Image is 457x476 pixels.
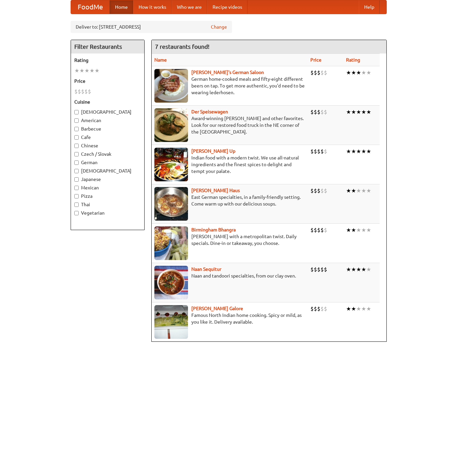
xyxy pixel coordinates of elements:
[155,43,210,50] ng-pluralize: 7 restaurants found!
[81,88,84,95] li: $
[366,69,371,76] li: ★
[324,187,327,194] li: $
[154,57,167,63] a: Name
[74,151,141,157] label: Czech / Slovak
[154,187,188,221] img: kohlhaus.jpg
[320,108,324,116] li: $
[320,148,324,155] li: $
[317,69,320,76] li: $
[320,187,324,194] li: $
[74,78,141,84] h5: Price
[74,135,79,140] input: Cafe
[320,305,324,313] li: $
[191,148,235,154] a: [PERSON_NAME] Up
[366,266,371,273] li: ★
[346,305,351,313] li: ★
[351,69,356,76] li: ★
[361,108,366,116] li: ★
[320,266,324,273] li: $
[154,272,305,279] p: Naan and tandoori specialties, from our clay oven.
[89,67,94,74] li: ★
[84,67,89,74] li: ★
[88,88,91,95] li: $
[74,99,141,105] h5: Cuisine
[317,108,320,116] li: $
[154,108,188,142] img: speisewagen.jpg
[191,306,243,311] a: [PERSON_NAME] Galore
[110,0,133,14] a: Home
[74,159,141,166] label: German
[191,70,264,75] a: [PERSON_NAME]'s German Saloon
[74,203,79,207] input: Thai
[79,67,84,74] li: ★
[78,88,81,95] li: $
[154,312,305,325] p: Famous North Indian home cooking. Spicy or mild, as you like it. Delivery available.
[71,40,144,53] h4: Filter Restaurants
[320,69,324,76] li: $
[74,211,79,215] input: Vegetarian
[154,266,188,299] img: naansequitur.jpg
[74,194,79,198] input: Pizza
[366,108,371,116] li: ★
[191,109,228,114] a: Der Speisewagen
[351,108,356,116] li: ★
[314,108,317,116] li: $
[317,226,320,234] li: $
[154,115,305,135] p: Award-winning [PERSON_NAME] and other favorites. Look for our restored food truck in the NE corne...
[346,57,360,63] a: Rating
[74,127,79,131] input: Barbecue
[133,0,172,14] a: How it works
[320,226,324,234] li: $
[366,305,371,313] li: ★
[154,69,188,103] img: esthers.jpg
[74,184,141,191] label: Mexican
[94,67,100,74] li: ★
[74,109,141,115] label: [DEMOGRAPHIC_DATA]
[346,266,351,273] li: ★
[74,134,141,141] label: Cafe
[356,226,361,234] li: ★
[154,233,305,247] p: [PERSON_NAME] with a metropolitan twist. Daily specials. Dine-in or takeaway, you choose.
[310,266,314,273] li: $
[317,266,320,273] li: $
[74,144,79,148] input: Chinese
[361,69,366,76] li: ★
[314,69,317,76] li: $
[310,187,314,194] li: $
[346,148,351,155] li: ★
[317,187,320,194] li: $
[310,69,314,76] li: $
[74,67,79,74] li: ★
[324,226,327,234] li: $
[191,188,240,193] b: [PERSON_NAME] Haus
[74,168,141,174] label: [DEMOGRAPHIC_DATA]
[71,21,232,33] div: Deliver to: [STREET_ADDRESS]
[346,187,351,194] li: ★
[310,108,314,116] li: $
[346,226,351,234] li: ★
[191,266,221,272] b: Naan Sequitur
[366,226,371,234] li: ★
[356,148,361,155] li: ★
[74,88,78,95] li: $
[74,118,79,123] input: American
[359,0,380,14] a: Help
[84,88,88,95] li: $
[351,226,356,234] li: ★
[74,125,141,132] label: Barbecue
[154,305,188,339] img: currygalore.jpg
[154,194,305,207] p: East German specialties, in a family-friendly setting. Come warm up with our delicious soups.
[74,117,141,124] label: American
[314,305,317,313] li: $
[314,148,317,155] li: $
[351,187,356,194] li: ★
[356,305,361,313] li: ★
[74,210,141,216] label: Vegetarian
[366,148,371,155] li: ★
[74,186,79,190] input: Mexican
[314,266,317,273] li: $
[356,266,361,273] li: ★
[314,226,317,234] li: $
